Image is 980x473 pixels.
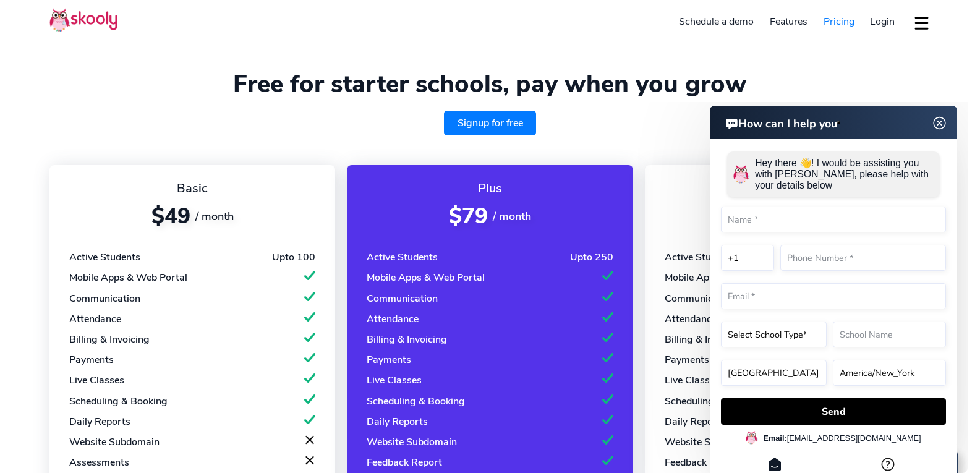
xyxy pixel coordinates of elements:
div: Upto 100 [272,250,315,264]
div: Communication [69,292,140,305]
div: Live Classes [69,373,124,387]
div: Website Subdomain [367,435,457,449]
div: Active Students [367,250,438,264]
div: Billing & Invoicing [69,333,150,346]
div: Live Classes [367,373,422,387]
div: Feedback Report [367,456,442,469]
div: Communication [367,292,438,305]
div: Scheduling & Booking [367,394,465,408]
span: Pricing [824,15,854,28]
div: Mobile Apps & Web Portal [367,271,485,284]
span: $79 [449,202,488,231]
div: Payments [69,353,114,367]
a: Features [762,12,816,32]
div: Basic [69,180,315,197]
button: dropdown menu [913,9,931,37]
div: Billing & Invoicing [367,333,447,346]
span: $49 [151,202,190,231]
div: Website Subdomain [69,435,160,449]
div: Scheduling & Booking [69,394,168,408]
div: Upto 250 [570,250,613,264]
div: Attendance [367,312,419,326]
a: Signup for free [444,111,537,135]
h1: Free for starter schools, pay when you grow [49,69,931,99]
div: Attendance [69,312,121,326]
a: Login [862,12,903,32]
span: Login [870,15,895,28]
span: / month [195,209,234,224]
img: Skooly [49,8,117,32]
div: Assessments [69,456,129,469]
a: Schedule a demo [671,12,762,32]
div: Plus [367,180,613,197]
div: Active Students [69,250,140,264]
a: Pricing [816,12,863,32]
div: Mobile Apps & Web Portal [69,271,187,284]
div: Daily Reports [367,415,428,428]
div: Daily Reports [69,415,130,428]
span: / month [493,209,531,224]
div: Payments [367,353,411,367]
